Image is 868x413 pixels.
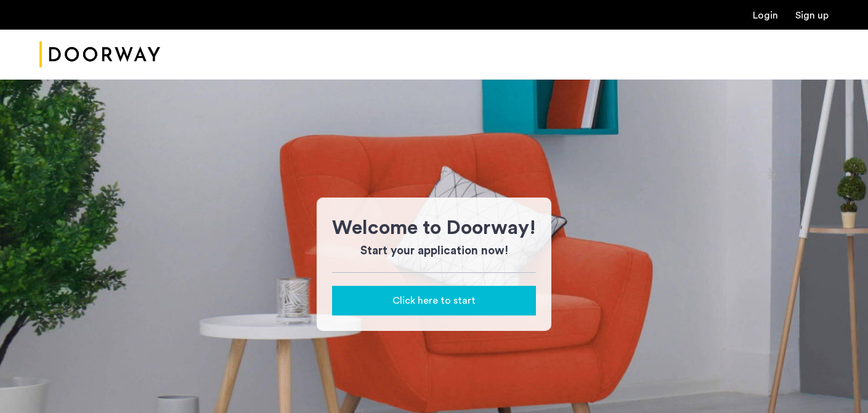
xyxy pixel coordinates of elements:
[39,31,160,78] a: Cazamio Logo
[332,213,536,243] h1: Welcome to Doorway!
[332,243,536,260] h3: Start your application now!
[392,293,476,308] span: Click here to start
[753,10,778,20] a: Login
[332,286,536,315] button: button
[795,10,829,20] a: Registration
[39,31,160,78] img: logo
